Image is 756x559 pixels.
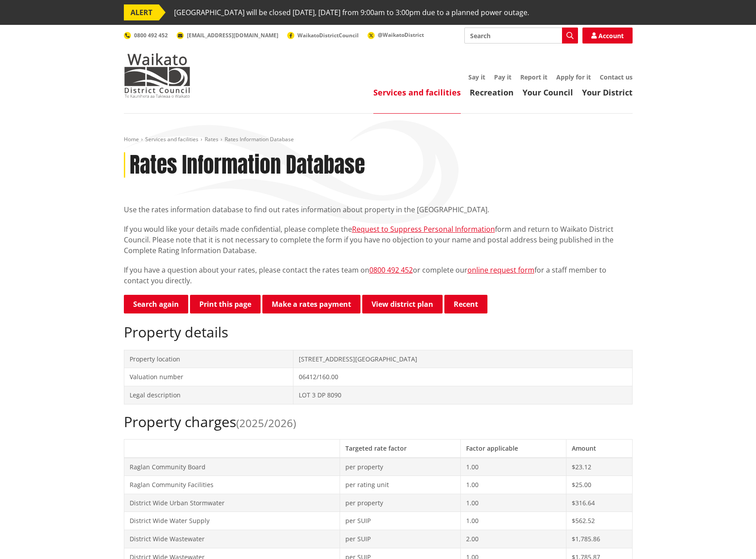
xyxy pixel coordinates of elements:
a: @WaikatoDistrict [368,31,424,39]
td: $23.12 [566,458,632,476]
td: 1.00 [461,512,566,530]
td: Raglan Community Board [124,458,340,476]
td: Legal description [124,386,293,404]
nav: breadcrumb [124,136,633,143]
span: WaikatoDistrictCouncil [297,32,359,39]
a: 0800 492 452 [124,32,168,39]
td: District Wide Water Supply [124,512,340,530]
p: Use the rates information database to find out rates information about property in the [GEOGRAPHI... [124,204,633,215]
td: per property [340,458,460,476]
th: Amount [566,439,632,457]
span: (2025/2026) [236,416,296,430]
span: [EMAIL_ADDRESS][DOMAIN_NAME] [187,32,278,39]
td: Property location [124,350,293,368]
td: per property [340,494,460,512]
td: $316.64 [566,494,632,512]
th: Targeted rate factor [340,439,460,457]
h2: Property details [124,324,633,341]
input: Search input [464,28,578,44]
h2: Property charges [124,413,633,430]
td: $1,785.86 [566,530,632,548]
a: Request to Suppress Personal Information [352,224,495,234]
a: Recreation [470,87,514,98]
td: 06412/160.00 [293,368,632,386]
td: per SUIP [340,512,460,530]
a: Make a rates payment [262,295,360,313]
a: [EMAIL_ADDRESS][DOMAIN_NAME] [177,32,278,39]
a: Apply for it [556,73,591,81]
a: Report it [520,73,547,81]
a: Rates [205,135,218,143]
a: Search again [124,295,188,313]
a: Services and facilities [373,87,461,98]
td: Valuation number [124,368,293,386]
span: [GEOGRAPHIC_DATA] will be closed [DATE], [DATE] from 9:00am to 3:00pm due to a planned power outage. [174,4,529,20]
a: WaikatoDistrictCouncil [287,32,359,39]
p: If you have a question about your rates, please contact the rates team on or complete our for a s... [124,265,633,286]
a: 0800 492 452 [369,265,413,275]
a: Your District [582,87,633,98]
a: Services and facilities [145,135,198,143]
a: online request form [467,265,534,275]
a: Account [582,28,633,44]
td: 1.00 [461,458,566,476]
a: Home [124,135,139,143]
a: Contact us [600,73,633,81]
span: 0800 492 452 [134,32,168,39]
a: Say it [468,73,485,81]
span: ALERT [124,4,159,20]
a: Pay it [494,73,511,81]
td: Raglan Community Facilities [124,476,340,494]
td: District Wide Urban Stormwater [124,494,340,512]
td: per rating unit [340,476,460,494]
td: $562.52 [566,512,632,530]
span: Rates Information Database [225,135,294,143]
td: $25.00 [566,476,632,494]
td: District Wide Wastewater [124,530,340,548]
span: @WaikatoDistrict [378,31,424,39]
td: 2.00 [461,530,566,548]
button: Print this page [190,295,261,313]
a: Your Council [522,87,573,98]
td: per SUIP [340,530,460,548]
th: Factor applicable [461,439,566,457]
a: View district plan [362,295,443,313]
td: LOT 3 DP 8090 [293,386,632,404]
button: Recent [444,295,487,313]
td: 1.00 [461,494,566,512]
td: [STREET_ADDRESS][GEOGRAPHIC_DATA] [293,350,632,368]
p: If you would like your details made confidential, please complete the form and return to Waikato ... [124,224,633,256]
img: Waikato District Council - Te Kaunihera aa Takiwaa o Waikato [124,53,190,98]
td: 1.00 [461,476,566,494]
h1: Rates Information Database [130,152,365,178]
